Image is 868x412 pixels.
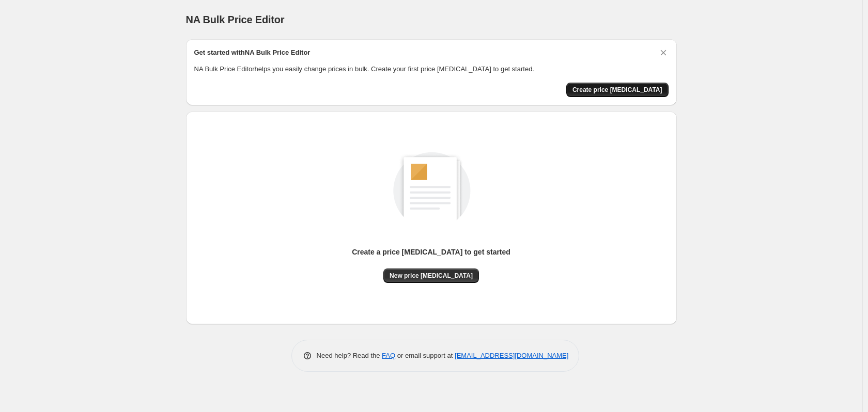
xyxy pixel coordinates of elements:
[317,352,382,359] span: Need help? Read the
[382,352,395,359] a: FAQ
[383,268,479,283] button: New price [MEDICAL_DATA]
[194,47,311,58] h2: Get started with NA Bulk Price Editor
[395,352,455,359] span: or email support at
[572,86,662,94] span: Create price [MEDICAL_DATA]
[352,247,510,257] p: Create a price [MEDICAL_DATA] to get started
[566,83,669,97] button: Create price change job
[186,14,285,25] span: NA Bulk Price Editor
[658,47,669,58] button: Dismiss card
[390,272,473,280] span: New price [MEDICAL_DATA]
[455,352,568,359] a: [EMAIL_ADDRESS][DOMAIN_NAME]
[194,64,669,74] p: NA Bulk Price Editor helps you easily change prices in bulk. Create your first price [MEDICAL_DAT...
